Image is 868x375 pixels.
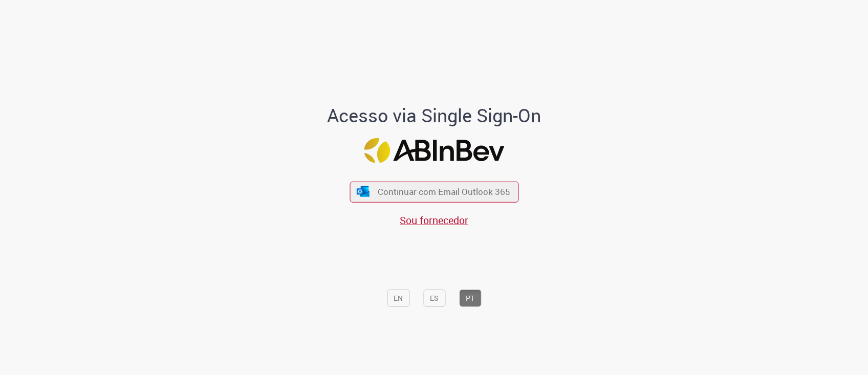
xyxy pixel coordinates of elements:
[364,138,504,163] img: Logo ABInBev
[387,290,409,307] button: EN
[378,186,510,198] span: Continuar com Email Outlook 365
[292,105,576,126] h1: Acesso via Single Sign-On
[356,186,371,197] img: ícone Azure/Microsoft 360
[459,290,481,307] button: PT
[400,213,468,227] a: Sou fornecedor
[423,290,445,307] button: ES
[350,181,518,202] button: ícone Azure/Microsoft 360 Continuar com Email Outlook 365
